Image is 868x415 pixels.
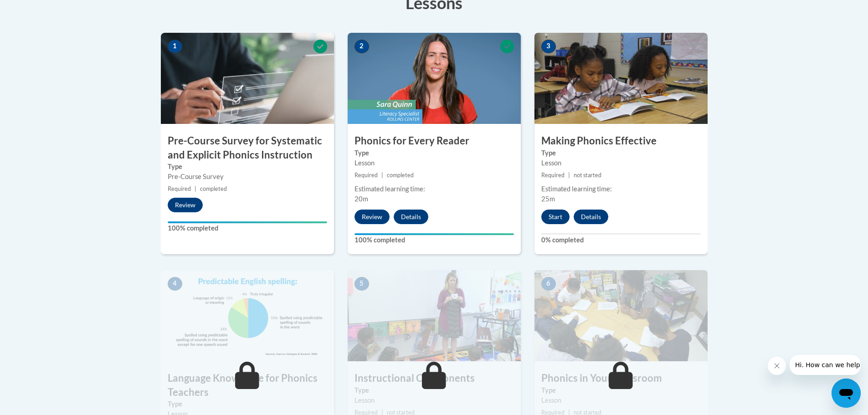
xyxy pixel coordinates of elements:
img: Course Image [161,270,334,361]
span: 2 [354,40,369,53]
div: Lesson [541,395,701,405]
span: 1 [168,40,182,53]
button: Review [354,210,390,224]
span: Required [168,185,191,192]
button: Details [394,210,428,224]
iframe: Button to launch messaging window [832,379,861,408]
img: Course Image [534,33,708,124]
h3: Phonics in Your Classroom [534,371,708,385]
iframe: Close message [768,357,786,375]
button: Details [574,210,608,224]
h3: Pre-Course Survey for Systematic and Explicit Phonics Instruction [161,134,334,162]
div: Your progress [354,233,514,235]
div: Pre-Course Survey [168,172,327,182]
span: Required [354,172,378,179]
span: 4 [168,277,182,291]
img: Course Image [161,33,334,124]
span: 3 [541,40,556,53]
div: Lesson [541,158,701,168]
h3: Instructional Components [348,371,521,385]
iframe: Message from company [790,355,861,375]
div: Your progress [168,221,327,223]
label: Type [168,162,327,172]
button: Review [168,198,203,212]
span: completed [387,172,414,179]
label: Type [354,385,514,395]
span: | [568,172,570,179]
span: not started [574,172,601,179]
label: 100% completed [354,235,514,245]
span: Required [541,172,565,179]
label: Type [168,399,327,409]
img: Course Image [348,270,521,361]
label: Type [541,148,701,158]
div: Estimated learning time: [354,184,514,194]
h3: Language Knowledge for Phonics Teachers [161,371,334,400]
label: 0% completed [541,235,701,245]
span: Hi. How can we help? [5,6,74,14]
span: completed [200,185,227,192]
label: 100% completed [168,223,327,233]
div: Lesson [354,158,514,168]
div: Estimated learning time: [541,184,701,194]
button: Start [541,210,570,224]
span: | [195,185,196,192]
label: Type [541,385,701,395]
img: Course Image [348,33,521,124]
span: 6 [541,277,556,291]
span: 20m [354,195,368,203]
h3: Phonics for Every Reader [348,134,521,148]
span: 25m [541,195,555,203]
span: 5 [354,277,369,291]
label: Type [354,148,514,158]
img: Course Image [534,270,708,361]
h3: Making Phonics Effective [534,134,708,148]
span: | [381,172,383,179]
div: Lesson [354,395,514,405]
